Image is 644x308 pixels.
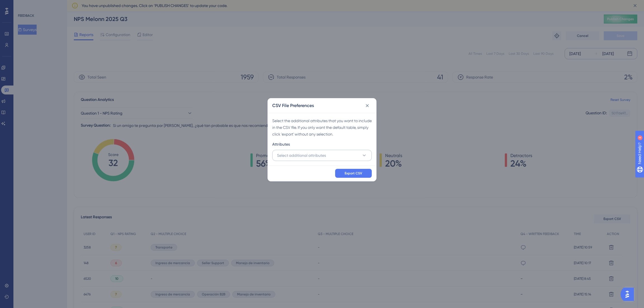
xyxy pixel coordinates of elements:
span: Attributes [272,141,290,148]
span: Need Help? [13,1,35,8]
span: Select additional attributes [277,152,326,159]
h2: CSV File Preferences [272,102,314,109]
div: Select the additional attributes that you want to include in the CSV file. If you only want the d... [272,117,372,138]
span: Export CSV [345,171,362,176]
iframe: UserGuiding AI Assistant Launcher [621,286,637,303]
div: 4 [39,3,41,7]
